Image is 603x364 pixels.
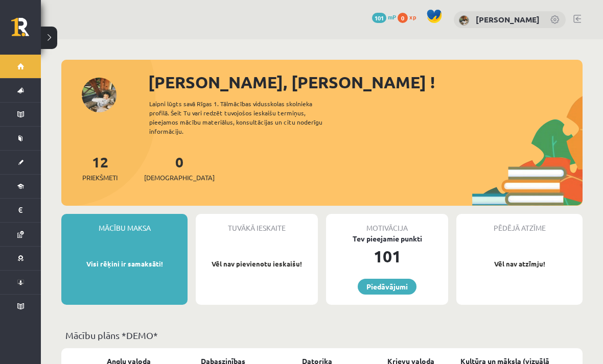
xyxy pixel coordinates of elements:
[388,13,396,21] span: mP
[476,14,540,25] a: [PERSON_NAME]
[196,214,318,233] div: Tuvākā ieskaite
[326,214,448,233] div: Motivācija
[61,214,188,233] div: Mācību maksa
[358,279,416,295] a: Piedāvājumi
[144,173,215,183] span: [DEMOGRAPHIC_DATA]
[461,259,577,269] p: Vēl nav atzīmju!
[459,15,469,26] img: Darja Degtjarjova
[11,18,41,43] a: Rīgas 1. Tālmācības vidusskola
[326,244,448,269] div: 101
[409,13,416,21] span: xp
[398,13,408,23] span: 0
[372,13,396,21] a: 101 mP
[82,153,118,183] a: 12Priekšmeti
[144,153,215,183] a: 0[DEMOGRAPHIC_DATA]
[66,259,182,269] p: Visi rēķini ir samaksāti!
[456,214,583,233] div: Pēdējā atzīme
[65,328,578,342] p: Mācību plāns *DEMO*
[201,259,313,269] p: Vēl nav pievienotu ieskaišu!
[148,70,583,94] div: [PERSON_NAME], [PERSON_NAME] !
[149,99,340,136] div: Laipni lūgts savā Rīgas 1. Tālmācības vidusskolas skolnieka profilā. Šeit Tu vari redzēt tuvojošo...
[82,173,118,183] span: Priekšmeti
[326,233,448,244] div: Tev pieejamie punkti
[372,13,386,23] span: 101
[398,13,421,21] a: 0 xp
